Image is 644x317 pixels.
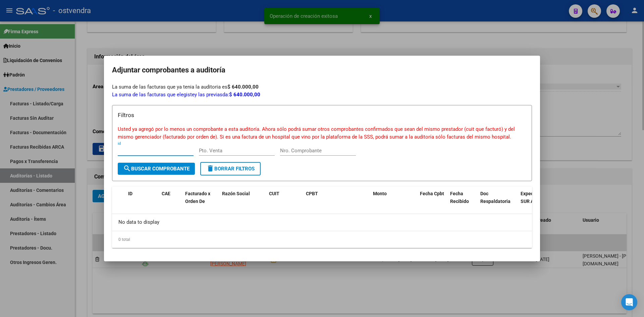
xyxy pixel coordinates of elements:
span: CAE [162,191,170,196]
datatable-header-cell: CPBT [303,187,370,209]
datatable-header-cell: ID [125,187,159,209]
datatable-header-cell: Fecha Recibido [447,187,478,209]
h2: Adjuntar comprobantes a auditoría [112,64,532,76]
span: La suma de las facturas que elegiste da: [112,92,260,98]
div: Open Intercom Messenger [621,294,637,310]
p: Usted ya agregó por lo menos un comprobante a esta auditoría. Ahora sólo podrá sumar otros compro... [118,125,526,141]
span: Buscar Comprobante [123,166,190,172]
div: 0 total [112,231,532,248]
button: Buscar Comprobante [118,163,195,175]
strong: $ 640.000,00 [229,92,260,98]
span: Fecha Cpbt [420,191,444,196]
div: No data to display [112,214,532,231]
strong: $ 640.000,00 [227,84,259,90]
span: ID [128,191,132,196]
h3: Filtros [118,111,526,119]
datatable-header-cell: Facturado x Orden De [182,187,219,209]
span: Razón Social [222,191,250,196]
span: Monto [373,191,387,196]
span: CPBT [306,191,318,196]
div: La suma de las facturas que ya tenia la auditoria es [112,83,532,91]
span: Fecha Recibido [450,191,469,204]
datatable-header-cell: Monto [370,187,417,209]
mat-icon: delete [206,164,214,172]
button: Borrar Filtros [200,162,261,175]
span: Doc Respaldatoria [480,191,511,204]
datatable-header-cell: Doc Respaldatoria [478,187,518,209]
mat-icon: search [123,164,131,172]
span: y las previas [195,92,222,98]
span: Borrar Filtros [206,166,255,172]
datatable-header-cell: CUIT [266,187,303,209]
datatable-header-cell: Expediente SUR Asociado [518,187,555,209]
span: Facturado x Orden De [185,191,210,204]
datatable-header-cell: Fecha Cpbt [417,187,447,209]
span: Expediente SUR Asociado [521,191,550,204]
datatable-header-cell: CAE [159,187,182,209]
datatable-header-cell: Razón Social [219,187,266,209]
span: CUIT [269,191,279,196]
